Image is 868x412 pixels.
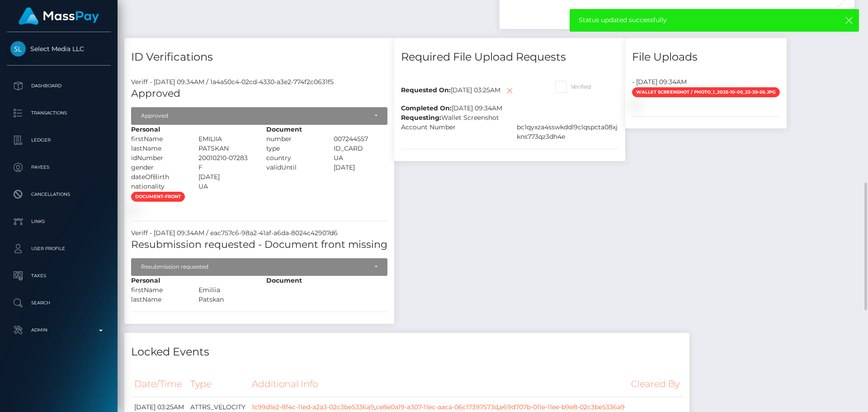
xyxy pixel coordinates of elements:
p: User Profile [10,242,107,256]
label: Verified [555,81,591,93]
div: - [DATE] 09:34AM [625,77,787,87]
p: Payees [10,161,107,174]
a: User Profile [7,237,111,260]
div: [DATE] [327,163,394,172]
div: [DATE] [192,172,259,182]
a: e69d707b-011e-11ee-b9e8-02c3be5336a9 [500,403,625,411]
div: PATSKAN [192,144,259,153]
div: 20010210-07283 [192,153,259,163]
div: Emiliia [192,285,259,295]
div: type [259,144,327,153]
h5: Resubmission requested - Document front missing [131,238,387,252]
div: [DATE] 03:25AM [DATE] 09:34AM [394,77,548,113]
th: Cleared By [628,372,683,397]
p: Search [10,296,107,310]
h4: File Uploads [632,49,780,65]
div: Resubmission requested [141,263,368,270]
span: Wallet Screenshot / photo_1_2025-10-09_23-39-56.jpg [632,87,780,97]
h4: Required File Upload Requests [401,49,618,65]
div: gender [124,163,192,172]
div: EMILIIA [192,134,259,144]
div: bc1qyxza4sswkddl9clqspcta08xjkns773qz3dh4e [510,123,626,142]
button: Approved [131,107,387,124]
div: Patskan [192,295,259,304]
a: 1c99d1e2-8f4c-11ed-a2a3-02c3be5336a9 [252,403,374,411]
div: number [259,134,327,144]
div: lastName [124,295,192,304]
button: Resubmission requested [131,258,387,275]
b: Requesting: [401,114,441,122]
a: Admin [7,319,111,341]
div: Account Number [394,123,510,142]
img: a809643b-4e79-49e5-ad13-557786ec214b [632,101,639,108]
p: Admin [10,323,107,337]
div: Veriff - [DATE] 09:34AM / 1a4a50c4-02cd-4330-a3e2-774f2c0631f5 [124,77,394,87]
h4: Locked Events [131,344,683,360]
h4: ID Verifications [131,49,387,65]
div: idNumber [124,153,192,163]
div: UA [192,182,259,191]
div: validUntil [259,163,327,172]
div: F [192,163,259,172]
a: Cancellations [7,183,111,206]
strong: Document [266,125,302,133]
a: Search [7,292,111,314]
p: Dashboard [10,79,107,93]
img: MassPay Logo [19,7,99,25]
p: Ledger [10,133,107,147]
strong: Document [266,276,302,284]
div: lastName [124,144,192,153]
a: Dashboard [7,75,111,97]
div: ID_CARD [327,144,394,153]
img: 77f492fd-de57-4322-ac5b-06dd4f549fe4 [131,205,138,213]
a: Transactions [7,102,111,124]
span: Status updated successfully [579,15,820,25]
b: Completed On: [401,104,452,112]
a: Taxes [7,265,111,287]
div: Approved [141,112,368,119]
a: Links [7,210,111,233]
a: Payees [7,156,111,179]
span: Select Media LLC [7,45,111,53]
h5: Approved [131,87,387,101]
div: Veriff - [DATE] 09:34AM / eac757c6-98a2-41af-a6da-8024c42907d6 [124,228,394,238]
div: firstName [124,285,192,295]
b: Requested On: [401,85,451,94]
div: dateOfBirth [124,172,192,182]
th: Additional Info [249,372,628,397]
span: document-front [131,192,185,202]
a: Ledger [7,129,111,152]
th: Type [187,372,249,397]
a: ce8e0a19-a307-11ec-aaca-06c17397573d [376,403,498,411]
strong: Personal [131,276,160,284]
img: Select Media LLC [10,41,26,57]
strong: Personal [131,125,160,133]
p: Cancellations [10,188,107,201]
div: firstName [124,134,192,144]
div: country [259,153,327,163]
div: UA [327,153,394,163]
div: Wallet Screenshot [394,113,625,123]
p: Transactions [10,106,107,120]
div: 007244557 [327,134,394,144]
p: Links [10,215,107,228]
p: Taxes [10,269,107,283]
div: nationality [124,182,192,191]
th: Date/Time [131,372,187,397]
